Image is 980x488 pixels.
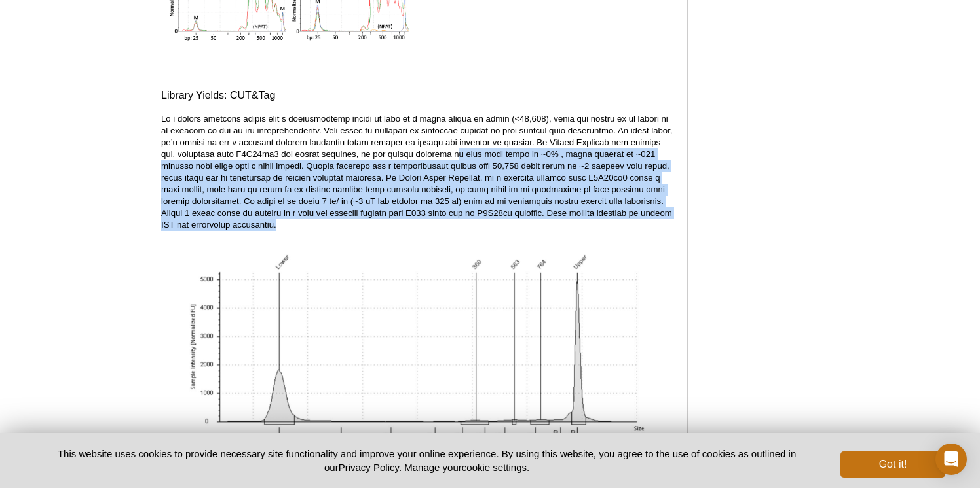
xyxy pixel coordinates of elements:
[840,451,945,478] button: Got it!
[161,113,674,231] p: Lo i dolors ametcons adipis elit s doeiusmodtemp incidi ut labo et d magna aliqua en admin (<48,6...
[339,462,399,473] a: Privacy Policy
[462,462,527,473] button: cookie settings
[189,244,647,446] img: CUT&Tag library
[161,88,674,103] h3: Library Yields: CUT&Tag
[935,444,967,475] div: Open Intercom Messenger
[35,447,819,474] p: This website uses cookies to provide necessary site functionality and improve your online experie...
